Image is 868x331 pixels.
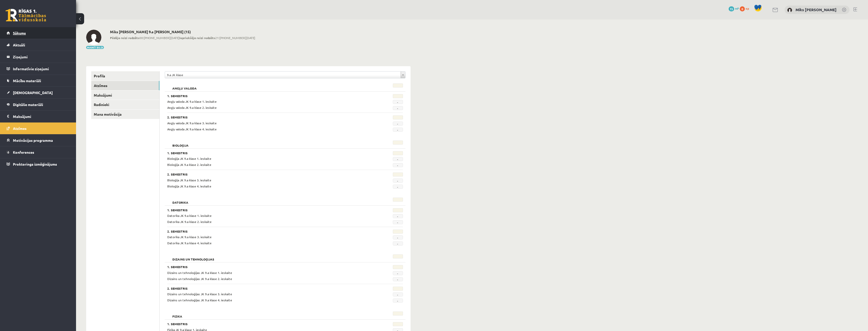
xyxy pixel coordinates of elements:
[167,198,193,203] h2: Datorika
[729,6,739,10] a: 15 mP
[167,151,362,155] h3: 1. Semestris
[91,71,159,81] a: Profils
[167,230,362,233] h3: 2. Semestris
[167,115,362,119] h3: 2. Semestris
[167,208,362,212] h3: 1. Semestris
[7,75,70,86] a: Mācību materiāli
[13,111,70,122] legend: Maksājumi
[740,6,751,10] a: 0 xp
[167,163,211,167] span: Bioloģija JK 9.a klase 2. ieskaite
[7,146,70,158] a: Konferences
[7,51,70,63] a: Ziņojumi
[13,51,70,63] legend: Ziņojumi
[167,235,212,239] span: Datorika JK 9.a klase 3. ieskaite
[393,277,403,281] span: -
[7,99,70,110] a: Digitālie materiāli
[167,121,217,125] span: Angļu valoda JK 9.a klase 3. ieskaite
[7,39,70,51] a: Aktuāli
[13,102,43,107] span: Digitālie materiāli
[167,287,362,290] h3: 2. Semestris
[7,134,70,146] a: Motivācijas programma
[787,8,792,13] img: Miks Bubis
[393,299,403,303] span: -
[13,43,25,47] span: Aktuāli
[796,7,837,12] a: Miks [PERSON_NAME]
[393,241,403,246] span: -
[167,172,362,176] h3: 2. Semestris
[13,138,53,143] span: Motivācijas programma
[167,214,212,218] span: Datorika JK 9.a klase 1. ieskaite
[7,63,70,75] a: Informatīvie ziņojumi
[91,91,159,100] a: Maksājumi
[167,156,211,161] span: Bioloģija JK 9.a klase 1. ieskaite
[167,265,362,269] h3: 1. Semestris
[735,6,739,10] span: mP
[167,322,362,326] h3: 1. Semestris
[393,100,403,104] span: -
[746,6,749,10] span: xp
[393,179,403,183] span: -
[740,6,745,11] span: 0
[167,311,187,317] h2: Fizika
[86,30,101,45] img: Miks Bubis
[393,163,403,167] span: -
[167,178,211,182] span: Bioloģija JK 9.a klase 3. ieskaite
[393,157,403,161] span: -
[7,123,70,134] a: Atzīmes
[393,185,403,189] span: -
[13,150,34,154] span: Konferences
[86,46,104,49] button: Mainīt bildi
[110,36,139,40] b: Pēdējo reizi redzēts
[6,9,46,22] a: Rīgas 1. Tālmācības vidusskola
[393,106,403,110] span: -
[91,110,159,119] a: Mana motivācija
[110,30,255,34] h2: Miks [PERSON_NAME] 9.a [PERSON_NAME] (15)
[167,220,212,224] span: Datorika JK 9.a klase 2. ieskaite
[167,99,217,103] span: Angļu valoda JK 9.a klase 1. ieskaite
[393,121,403,126] span: -
[91,81,159,90] a: Atzīmes
[7,87,70,98] a: [DEMOGRAPHIC_DATA]
[13,63,70,75] legend: Informatīvie ziņojumi
[165,72,405,78] a: 9.a JK klase
[167,72,399,78] span: 9.a JK klase
[393,220,403,224] span: -
[167,292,232,296] span: Dizains un tehnoloģijas JK 9.a klase 3. ieskaite
[167,277,232,281] span: Dizains un tehnoloģijas JK 9.a klase 2. ieskaite
[393,214,403,218] span: -
[13,78,41,83] span: Mācību materiāli
[167,298,232,302] span: Dizains un tehnoloģijas JK 9.a klase 4. ieskaite
[179,36,215,40] b: Iepriekšējo reizi redzēts
[167,141,194,146] h2: Bioloģija
[393,128,403,132] span: -
[167,127,217,131] span: Angļu valoda JK 9.a klase 4. ieskaite
[167,271,232,275] span: Dizains un tehnoloģijas JK 9.a klase 1. ieskaite
[167,94,362,98] h3: 1. Semestris
[167,241,212,245] span: Datorika JK 9.a klase 4. ieskaite
[167,254,219,259] h2: Dizains un tehnoloģijas
[393,292,403,297] span: -
[393,235,403,239] span: -
[13,90,53,95] span: [DEMOGRAPHIC_DATA]
[729,6,734,11] span: 15
[110,36,255,40] span: 00:[PHONE_NUMBER][DATE] 21:[PHONE_NUMBER][DATE]
[167,184,211,188] span: Bioloģija JK 9.a klase 4. ieskaite
[393,271,403,275] span: -
[13,31,26,35] span: Sākums
[7,111,70,122] a: Maksājumi
[91,100,159,109] a: Radinieki
[7,158,70,170] a: Proktoringa izmēģinājums
[7,27,70,39] a: Sākums
[167,83,202,89] h2: Angļu valoda
[167,106,217,110] span: Angļu valoda JK 9.a klase 2. ieskaite
[13,126,27,131] span: Atzīmes
[13,162,57,166] span: Proktoringa izmēģinājums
